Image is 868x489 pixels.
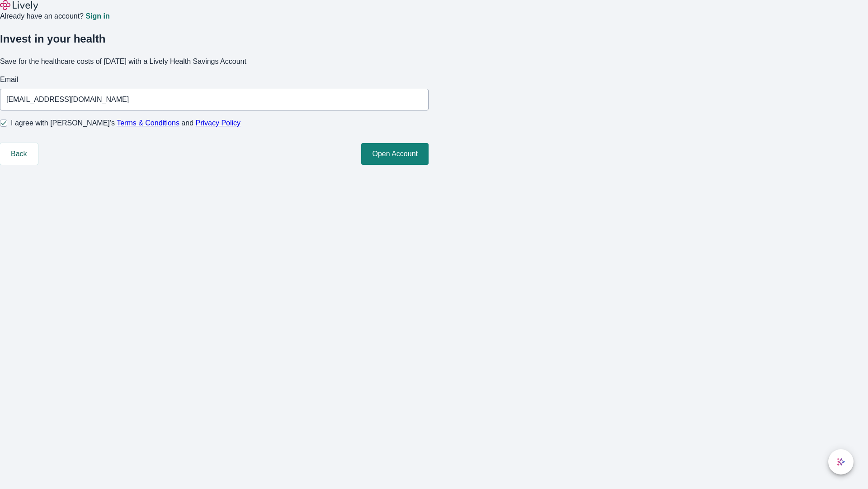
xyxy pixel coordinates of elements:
a: Privacy Policy [196,119,241,127]
span: I agree with [PERSON_NAME]’s and [11,118,241,129]
button: Open Account [361,143,429,165]
svg: Lively AI Assistant [836,457,845,466]
button: chat [828,449,854,475]
a: Sign in [85,13,109,20]
a: Terms & Conditions [117,119,179,127]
